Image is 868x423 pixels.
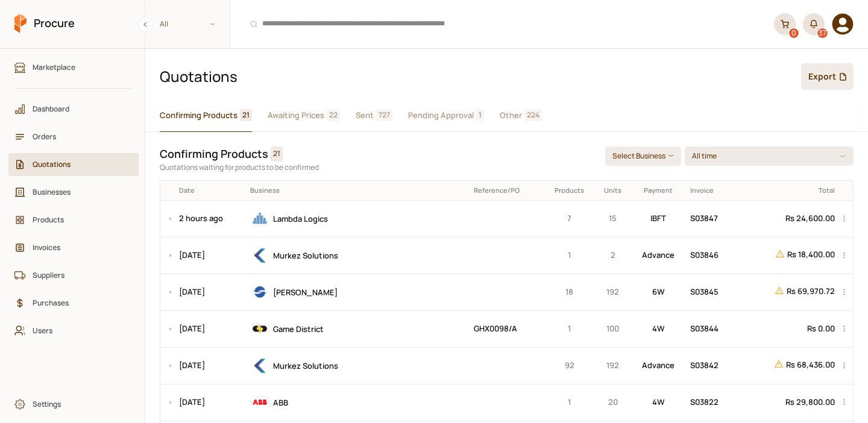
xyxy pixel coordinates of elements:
span: Purchases [33,297,123,309]
span: 224 [524,109,542,121]
a: 2 hours ago [179,213,223,224]
p: 4-Week Invoice [635,396,682,409]
a: [DATE] [179,396,205,407]
span: Procure [34,16,75,31]
a: [DATE] [179,360,205,371]
a: Businesses [8,181,139,204]
span: Lambda Logics [273,213,328,224]
a: Dashboard [8,98,139,121]
th: Business [246,181,470,200]
th: Payment [631,181,687,200]
p: Advance Payment [635,249,682,262]
button: 37 [803,13,825,35]
span: Confirming Products [160,109,237,122]
span: Users [33,325,123,336]
p: 2 [599,249,626,262]
td: Rs 24,600.00 [736,200,838,237]
p: 20 [599,396,626,409]
button: Select Business [605,146,681,166]
span: 1 [476,109,484,121]
span: Murkez Solutions [273,250,338,261]
td: S03845 [686,274,736,310]
span: Quotations [33,158,123,170]
div: Murkez Solutions [250,356,465,375]
td: Rs 18,400.00 [736,237,838,274]
p: Quotations waiting for products to be confirmed [160,161,596,173]
span: Dashboard [33,103,123,114]
th: Invoice [686,181,736,200]
div: Game District [250,319,465,339]
td: Rs 69,970.72 [736,274,838,310]
th: Products [544,181,596,200]
div: Lambda Logics [250,209,465,228]
p: All time [692,150,719,161]
span: Invoices [33,242,123,253]
a: Suppliers [8,264,139,287]
th: Date [175,181,246,200]
th: Reference/PO [470,181,543,200]
div: Milvik Bima [250,283,465,302]
span: Settings [33,398,123,410]
td: S03846 [686,237,736,274]
a: [DATE] [179,249,205,260]
a: Purchases [8,292,139,315]
span: ABB [273,397,288,408]
td: GHX0098/A [470,310,543,347]
td: Rs 29,800.00 [736,384,838,421]
p: 192 [599,286,626,298]
p: 18 [548,286,591,298]
span: All [145,14,230,34]
span: Game District [273,324,324,334]
p: 15 [599,212,626,225]
a: Products [8,208,139,231]
p: 4-Week Invoice [635,322,682,335]
a: Orders [8,125,139,148]
span: Businesses [33,186,123,198]
span: 21 [240,109,252,121]
h1: Quotations [160,66,791,87]
span: Murkez Solutions [273,360,338,371]
p: 192 [599,359,626,372]
div: 0 [789,28,799,38]
p: 1 [548,396,591,409]
p: 100 [599,322,626,335]
p: 92 [548,359,591,372]
td: Rs 0.00 [736,310,838,347]
button: All time [685,146,854,166]
button: Export [801,63,854,90]
td: S03847 [686,200,736,237]
span: [PERSON_NAME] [273,287,338,298]
span: Orders [33,131,123,142]
p: Advance Payment [635,359,682,372]
p: 7 [548,212,591,225]
a: Settings [8,393,139,416]
p: 6-Week Invoice [635,286,682,298]
a: Invoices [8,236,139,259]
th: Units [595,181,631,200]
p: 1 [548,322,591,335]
span: 22 [327,109,340,121]
span: All [160,18,168,30]
span: 21 [271,146,283,161]
p: IBFT on Delivery [635,212,682,225]
a: [DATE] [179,323,205,334]
a: Marketplace [8,56,139,79]
div: Murkez Solutions [250,246,465,265]
span: 727 [376,109,392,121]
span: Suppliers [33,269,123,281]
span: Other [500,109,522,122]
td: S03842 [686,347,736,384]
a: [DATE] [179,286,205,297]
h2: Confirming Products [160,146,268,161]
span: Awaiting Prices [268,109,324,122]
span: Marketplace [33,61,123,73]
th: Total [736,181,838,200]
p: 1 [548,249,591,262]
a: 0 [774,13,796,35]
td: S03822 [686,384,736,421]
div: 37 [817,28,828,38]
td: S03844 [686,310,736,347]
a: Procure [14,14,75,34]
a: Users [8,319,139,342]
